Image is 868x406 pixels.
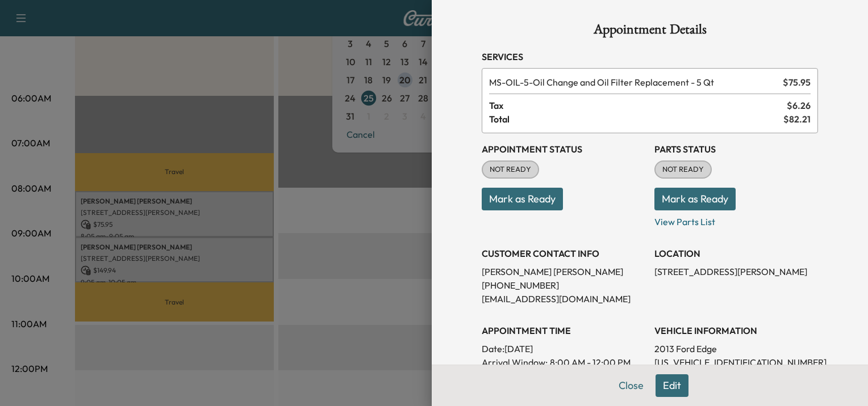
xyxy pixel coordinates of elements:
[482,188,563,210] button: Mark as Ready
[654,247,818,260] h3: LOCATION
[483,164,538,175] span: NOT READY
[654,142,818,156] h3: Parts Status
[654,188,736,210] button: Mark as Ready
[482,342,645,356] p: Date: [DATE]
[654,356,818,369] p: [US_VEHICLE_IDENTIFICATION_NUMBER]
[550,356,631,369] span: 8:00 AM - 12:00 PM
[482,265,645,278] p: [PERSON_NAME] [PERSON_NAME]
[783,112,811,126] span: $ 82.21
[787,99,811,112] span: $ 6.26
[489,99,787,112] span: Tax
[654,210,818,229] p: View Parts List
[654,342,818,356] p: 2013 Ford Edge
[482,292,645,306] p: [EMAIL_ADDRESS][DOMAIN_NAME]
[482,50,818,64] h3: Services
[482,23,818,41] h1: Appointment Details
[482,324,645,337] h3: APPOINTMENT TIME
[489,75,778,89] span: Oil Change and Oil Filter Replacement - 5 Qt
[482,356,645,369] p: Arrival Window:
[482,142,645,156] h3: Appointment Status
[482,247,645,260] h3: CUSTOMER CONTACT INFO
[489,112,783,126] span: Total
[656,374,688,397] button: Edit
[783,75,811,89] span: $ 75.95
[611,374,651,397] button: Close
[482,278,645,292] p: [PHONE_NUMBER]
[654,324,818,337] h3: VEHICLE INFORMATION
[654,265,818,278] p: [STREET_ADDRESS][PERSON_NAME]
[656,164,711,175] span: NOT READY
